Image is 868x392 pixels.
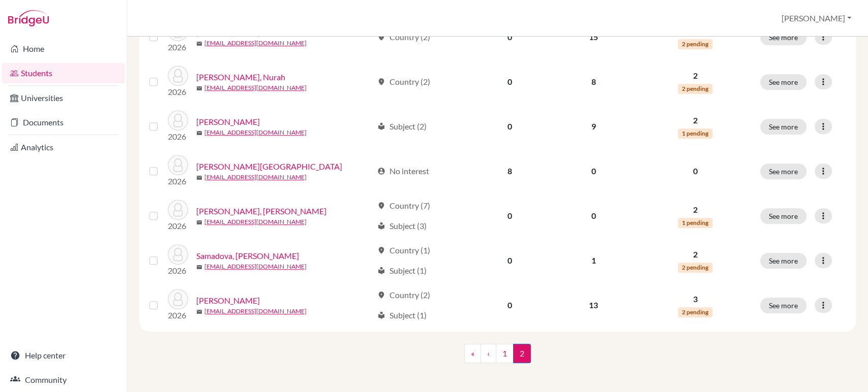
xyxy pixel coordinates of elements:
div: Subject (1) [377,265,427,277]
span: location_on [377,202,385,210]
a: [EMAIL_ADDRESS][DOMAIN_NAME] [204,173,307,182]
p: 2026 [168,220,188,232]
p: 2026 [168,41,188,53]
td: 15 [550,15,636,59]
p: 2026 [168,130,188,143]
span: local_library [377,122,385,130]
button: See more [760,253,806,269]
a: [EMAIL_ADDRESS][DOMAIN_NAME] [204,262,307,271]
span: 1 pending [678,218,712,228]
div: Subject (3) [377,220,427,232]
a: Home [2,39,125,59]
nav: ... [464,344,531,371]
a: Students [2,63,125,83]
a: [EMAIL_ADDRESS][DOMAIN_NAME] [204,39,307,48]
img: Bridge-U [8,10,49,26]
a: [PERSON_NAME], Nurah [196,71,285,83]
span: local_library [377,267,385,275]
div: Country (2) [377,31,430,43]
span: 2 [513,344,531,363]
span: 2 pending [678,84,712,94]
span: local_library [377,222,385,230]
div: Country (2) [377,76,430,88]
a: [EMAIL_ADDRESS][DOMAIN_NAME] [204,128,307,137]
img: Woodall, Laura [168,289,188,309]
td: 1 [550,238,636,283]
a: Community [2,370,125,390]
a: 1 [496,344,514,363]
button: See more [760,29,806,45]
span: local_library [377,311,385,319]
p: 2026 [168,175,188,187]
button: See more [760,164,806,179]
div: Subject (2) [377,120,427,133]
td: 0 [550,193,636,238]
a: ‹ [481,344,496,363]
a: [EMAIL_ADDRESS][DOMAIN_NAME] [204,83,307,92]
span: location_on [377,78,385,86]
td: 8 [469,149,550,193]
div: No interest [377,165,429,177]
a: Documents [2,112,125,133]
p: 2 [642,70,748,82]
span: mail [196,175,202,181]
div: Country (7) [377,200,430,212]
td: 0 [469,238,550,283]
a: [EMAIL_ADDRESS][DOMAIN_NAME] [204,217,307,226]
a: [PERSON_NAME] [196,295,260,307]
p: 0 [642,165,748,177]
span: mail [196,85,202,91]
button: See more [760,208,806,224]
p: 2 [642,204,748,216]
span: 1 pending [678,128,712,139]
td: 0 [469,59,550,104]
td: 0 [469,283,550,328]
button: See more [760,74,806,90]
img: Noeman, Nurah [168,66,188,86]
td: 8 [550,59,636,104]
td: 0 [550,149,636,193]
p: 2 [642,114,748,126]
p: 2026 [168,309,188,321]
img: Samadova, Selin [168,244,188,265]
a: [PERSON_NAME] [196,116,260,128]
span: 2 pending [678,307,712,317]
a: [PERSON_NAME][GEOGRAPHIC_DATA] [196,160,342,173]
td: 9 [550,104,636,149]
span: mail [196,309,202,315]
a: Analytics [2,137,125,157]
a: « [464,344,481,363]
img: Rajpar, Selma [168,155,188,175]
img: Sabik, Ahmed Taha [168,200,188,220]
a: [EMAIL_ADDRESS][DOMAIN_NAME] [204,307,307,316]
a: Universities [2,88,125,108]
a: Samadova, [PERSON_NAME] [196,250,299,262]
p: 2026 [168,265,188,277]
button: See more [760,119,806,135]
button: [PERSON_NAME] [777,9,856,28]
span: account_circle [377,167,385,175]
span: location_on [377,291,385,299]
span: 2 pending [678,263,712,273]
td: 0 [469,104,550,149]
p: 2026 [168,86,188,98]
p: 3 [642,293,748,305]
span: mail [196,219,202,225]
td: 0 [469,15,550,59]
span: location_on [377,246,385,254]
span: mail [196,264,202,270]
div: Subject (1) [377,309,427,321]
span: 2 pending [678,39,712,49]
div: Country (1) [377,244,430,256]
span: mail [196,41,202,47]
p: 2 [642,248,748,260]
a: [PERSON_NAME], [PERSON_NAME] [196,205,326,217]
div: Country (2) [377,289,430,301]
a: Help center [2,345,125,366]
td: 0 [469,193,550,238]
td: 13 [550,283,636,328]
span: location_on [377,33,385,41]
img: Podoreski, Sara [168,110,188,130]
button: See more [760,298,806,313]
span: mail [196,130,202,136]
